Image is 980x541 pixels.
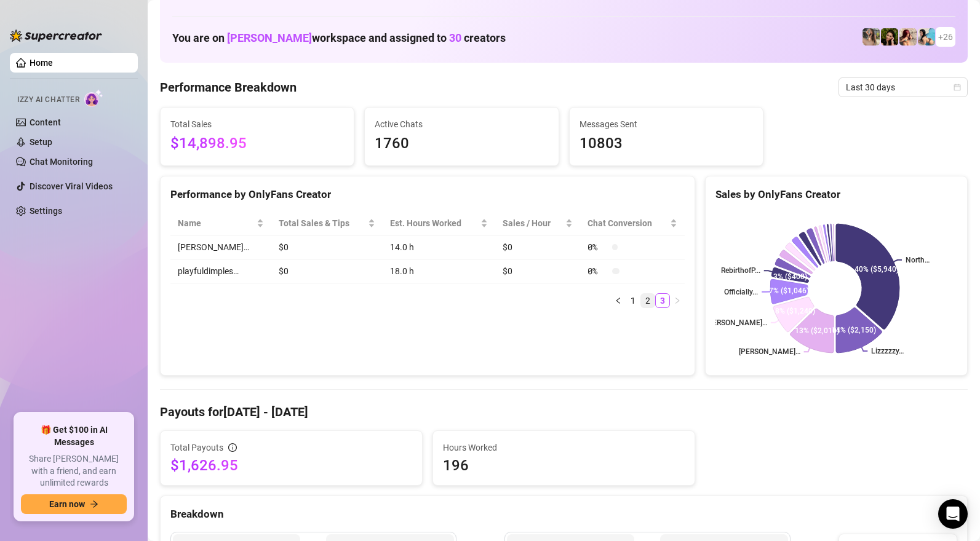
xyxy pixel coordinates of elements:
span: 196 [443,456,685,475]
text: [PERSON_NAME]… [739,347,800,356]
span: 🎁 Get $100 in AI Messages [21,424,127,448]
td: $0 [271,259,383,283]
span: Name [178,216,254,230]
a: Home [30,58,53,68]
span: Earn now [49,499,85,509]
span: calendar [954,84,961,91]
a: 1 [626,294,640,307]
img: North (@northnattfree) [899,28,917,45]
span: + 26 [938,30,953,44]
li: 1 [626,293,640,308]
span: Hours Worked [443,441,685,454]
td: $0 [495,235,580,259]
text: Officially... [724,288,758,296]
span: Total Sales [170,117,344,131]
td: 18.0 h [383,259,495,283]
span: info-circle [228,443,237,452]
td: $0 [271,235,383,259]
a: Setup [30,137,52,147]
span: Sales / Hour [503,216,563,230]
img: AI Chatter [84,89,103,107]
span: left [615,297,622,304]
span: arrow-right [90,500,98,508]
span: Chat Conversion [588,216,667,230]
span: $14,898.95 [170,132,344,156]
span: Total Sales & Tips [279,216,365,230]
h4: Performance Breakdown [160,79,297,96]
text: North… [906,256,930,264]
a: Chat Monitoring [30,157,93,167]
span: Active Chats [375,117,548,131]
span: $1,626.95 [170,456,412,475]
th: Total Sales & Tips [271,211,383,235]
td: 14.0 h [383,235,495,259]
td: [PERSON_NAME]… [170,235,271,259]
a: 3 [656,294,669,307]
span: right [674,297,681,304]
span: Share [PERSON_NAME] with a friend, and earn unlimited rewards [21,453,127,489]
a: Discover Viral Videos [30,181,113,191]
div: Performance by OnlyFans Creator [170,186,685,203]
button: Earn nowarrow-right [21,494,127,514]
button: left [611,293,626,308]
span: [PERSON_NAME] [227,31,312,44]
th: Sales / Hour [495,211,580,235]
li: 2 [640,293,655,308]
div: Est. Hours Worked [390,216,478,230]
text: [PERSON_NAME]… [706,318,767,327]
th: Chat Conversion [580,211,685,235]
div: Open Intercom Messenger [938,499,968,529]
text: Lizzzzzy… [871,347,904,355]
div: Breakdown [170,506,957,523]
img: North (@northnattvip) [918,28,935,45]
td: $0 [495,259,580,283]
h4: Payouts for [DATE] - [DATE] [160,403,968,421]
li: Previous Page [611,293,626,308]
span: 0 % [588,264,607,278]
span: Total Payouts [170,441,223,454]
img: emilylou (@emilyylouu) [862,28,880,45]
img: playfuldimples (@playfuldimples) [881,28,898,45]
a: Settings [30,206,62,216]
span: 30 [449,31,461,44]
th: Name [170,211,271,235]
text: RebirthofP... [721,267,760,275]
span: Izzy AI Chatter [17,94,79,106]
span: Last 30 days [846,78,960,97]
button: right [670,293,685,308]
span: 0 % [588,240,607,254]
span: Messages Sent [580,117,753,131]
td: playfuldimples… [170,259,271,283]
span: 1760 [375,132,548,156]
h1: You are on workspace and assigned to creators [172,31,506,45]
div: Sales by OnlyFans Creator [715,186,957,203]
a: 2 [641,294,655,307]
span: 10803 [580,132,753,156]
li: Next Page [670,293,685,308]
li: 3 [655,293,670,308]
a: Content [30,117,61,127]
img: logo-BBDzfeDw.svg [10,30,102,42]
